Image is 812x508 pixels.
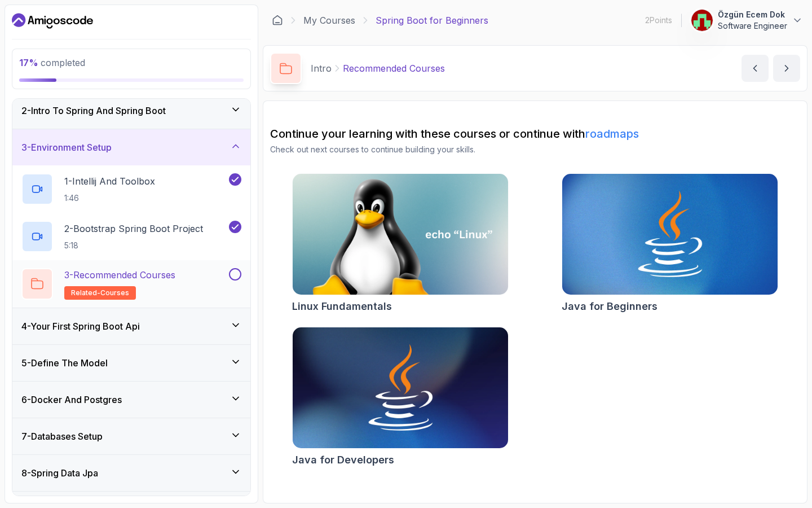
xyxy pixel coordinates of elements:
[718,9,787,20] p: Özgün Ecem Dok
[645,15,672,26] p: 2 Points
[562,174,778,295] img: Java for Beginners card
[343,62,445,75] p: Recommended Courses
[303,14,355,27] a: My Courses
[12,382,250,418] button: 6-Docker And Postgres
[21,104,166,117] h3: 2 - Intro To Spring And Spring Boot
[691,9,803,32] button: user profile imageÖzgün Ecem DokSoftware Engineer
[19,57,85,68] span: completed
[64,268,175,282] p: 3 - Recommended Courses
[562,173,778,314] a: Java for Beginners cardJava for Beginners
[12,418,250,454] button: 7-Databases Setup
[12,308,250,344] button: 4-Your First Spring Boot Api
[21,356,108,370] h3: 5 - Define The Model
[293,174,508,295] img: Linux Fundamentals card
[64,222,203,235] p: 2 - Bootstrap Spring Boot Project
[21,430,103,443] h3: 7 - Databases Setup
[12,129,250,165] button: 3-Environment Setup
[691,10,713,31] img: user profile image
[292,299,392,314] h2: Linux Fundamentals
[562,299,657,314] h2: Java for Beginners
[21,173,241,205] button: 1-Intellij And Toolbox1:46
[272,15,283,26] a: Dashboard
[292,452,394,468] h2: Java for Developers
[21,221,241,252] button: 2-Bootstrap Spring Boot Project5:18
[376,14,488,27] p: Spring Boot for Beginners
[71,288,129,297] span: related-courses
[292,173,509,314] a: Linux Fundamentals cardLinux Fundamentals
[64,174,155,188] p: 1 - Intellij And Toolbox
[742,55,769,82] button: previous content
[585,127,639,141] a: roadmaps
[293,327,508,448] img: Java for Developers card
[270,144,800,155] p: Check out next courses to continue building your skills.
[21,141,112,154] h3: 3 - Environment Setup
[12,455,250,491] button: 8-Spring Data Jpa
[12,93,250,129] button: 2-Intro To Spring And Spring Boot
[21,393,122,406] h3: 6 - Docker And Postgres
[292,327,509,468] a: Java for Developers cardJava for Developers
[12,345,250,381] button: 5-Define The Model
[21,268,241,300] button: 3-Recommended Coursesrelated-courses
[12,12,93,30] a: Dashboard
[64,192,155,204] p: 1:46
[21,319,140,333] h3: 4 - Your First Spring Boot Api
[311,62,332,75] p: Intro
[64,240,203,251] p: 5:18
[270,126,800,142] h2: Continue your learning with these courses or continue with
[773,55,800,82] button: next content
[718,20,787,32] p: Software Engineer
[21,466,98,480] h3: 8 - Spring Data Jpa
[19,57,38,68] span: 17 %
